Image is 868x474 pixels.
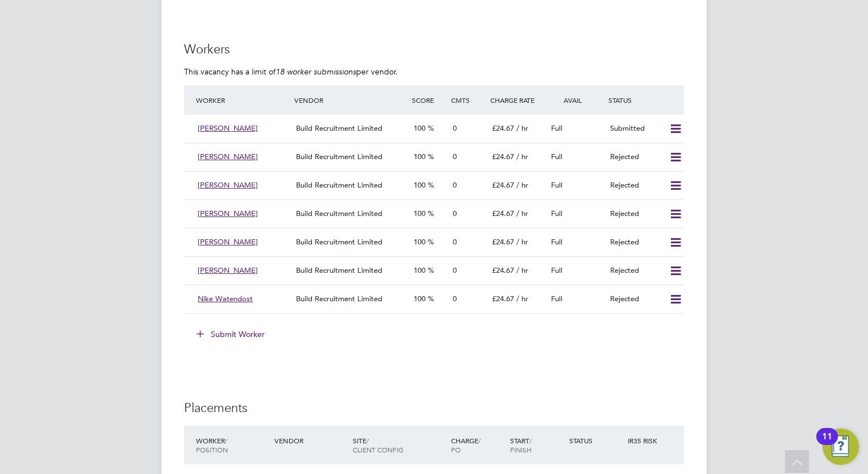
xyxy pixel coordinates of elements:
[606,176,665,195] div: Rejected
[198,209,258,218] span: [PERSON_NAME]
[414,237,425,247] span: 100
[566,430,625,451] div: Status
[492,123,514,133] span: £24.67
[414,123,425,133] span: 100
[193,90,291,110] div: Worker
[193,430,272,460] div: Worker
[453,209,457,218] span: 0
[823,429,859,465] button: Open Resource Center, 11 new notifications
[296,294,382,303] span: Build Recruitment Limited
[296,152,382,161] span: Build Recruitment Limited
[606,90,684,110] div: Status
[409,90,448,110] div: Score
[184,400,684,417] h3: Placements
[189,325,274,343] button: Submit Worker
[492,209,514,218] span: £24.67
[353,436,403,454] span: / Client Config
[492,265,514,275] span: £24.67
[551,152,562,161] span: Full
[198,123,258,133] span: [PERSON_NAME]
[198,294,253,303] span: Nike Watendost
[453,180,457,190] span: 0
[198,152,258,161] span: [PERSON_NAME]
[453,294,457,303] span: 0
[606,290,665,309] div: Rejected
[492,237,514,247] span: £24.67
[516,152,528,161] span: / hr
[516,237,528,247] span: / hr
[516,265,528,275] span: / hr
[296,123,382,133] span: Build Recruitment Limited
[606,148,665,167] div: Rejected
[184,41,684,58] h3: Workers
[451,436,481,454] span: / PO
[296,180,382,190] span: Build Recruitment Limited
[625,430,664,451] div: IR35 Risk
[453,265,457,275] span: 0
[276,66,356,77] em: 18 worker submissions
[822,436,832,451] div: 11
[196,436,228,454] span: / Position
[448,90,487,110] div: Cmts
[453,123,457,133] span: 0
[448,430,507,460] div: Charge
[492,152,514,161] span: £24.67
[350,430,448,460] div: Site
[510,436,532,454] span: / Finish
[414,294,425,303] span: 100
[414,265,425,275] span: 100
[414,152,425,161] span: 100
[184,66,684,77] p: This vacancy has a limit of per vendor.
[606,205,665,223] div: Rejected
[516,123,528,133] span: / hr
[516,180,528,190] span: / hr
[414,180,425,190] span: 100
[492,180,514,190] span: £24.67
[296,237,382,247] span: Build Recruitment Limited
[198,237,258,247] span: [PERSON_NAME]
[606,119,665,138] div: Submitted
[551,123,562,133] span: Full
[198,265,258,275] span: [PERSON_NAME]
[492,294,514,303] span: £24.67
[414,209,425,218] span: 100
[551,180,562,190] span: Full
[507,430,566,460] div: Start
[296,265,382,275] span: Build Recruitment Limited
[272,430,350,451] div: Vendor
[606,233,665,252] div: Rejected
[453,237,457,247] span: 0
[546,90,606,110] div: Avail
[516,294,528,303] span: / hr
[606,261,665,280] div: Rejected
[291,90,409,110] div: Vendor
[453,152,457,161] span: 0
[551,265,562,275] span: Full
[296,209,382,218] span: Build Recruitment Limited
[198,180,258,190] span: [PERSON_NAME]
[516,209,528,218] span: / hr
[551,294,562,303] span: Full
[487,90,546,110] div: Charge Rate
[551,209,562,218] span: Full
[551,237,562,247] span: Full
